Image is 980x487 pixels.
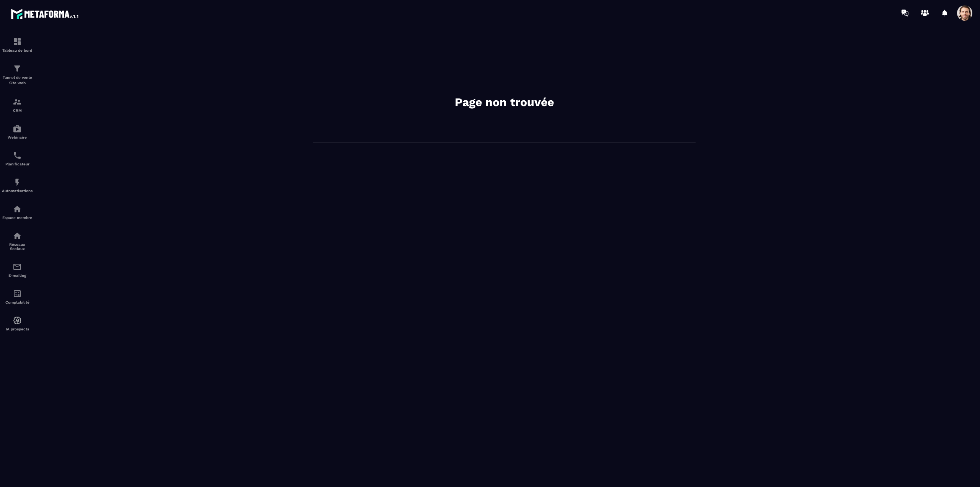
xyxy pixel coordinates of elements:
img: formation [13,37,22,46]
a: automationsautomationsEspace membre [2,199,33,226]
a: automationsautomationsAutomatisations [2,172,33,199]
img: automations [13,178,22,187]
img: automations [13,316,22,325]
p: Tableau de bord [2,48,33,52]
img: formation [13,97,22,106]
a: formationformationTunnel de vente Site web [2,58,33,92]
p: E-mailing [2,273,33,278]
img: automations [13,204,22,214]
h2: Page non trouvée [389,95,619,110]
a: accountantaccountantComptabilité [2,283,33,310]
p: Automatisations [2,189,33,193]
p: Planificateur [2,162,33,166]
img: scheduler [13,151,22,160]
img: accountant [13,289,22,298]
p: Espace membre [2,216,33,220]
p: IA prospects [2,327,33,331]
a: formationformationTableau de bord [2,31,33,58]
p: Réseaux Sociaux [2,242,33,251]
p: Webinaire [2,135,33,139]
img: social-network [13,231,22,240]
a: social-networksocial-networkRéseaux Sociaux [2,226,33,257]
p: Comptabilité [2,300,33,304]
p: CRM [2,108,33,113]
a: formationformationCRM [2,92,33,118]
p: Tunnel de vente Site web [2,75,33,86]
a: emailemailE-mailing [2,257,33,283]
img: logo [11,7,80,21]
img: email [13,262,22,271]
a: automationsautomationsWebinaire [2,118,33,145]
img: formation [13,64,22,73]
img: automations [13,124,22,133]
a: schedulerschedulerPlanificateur [2,145,33,172]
